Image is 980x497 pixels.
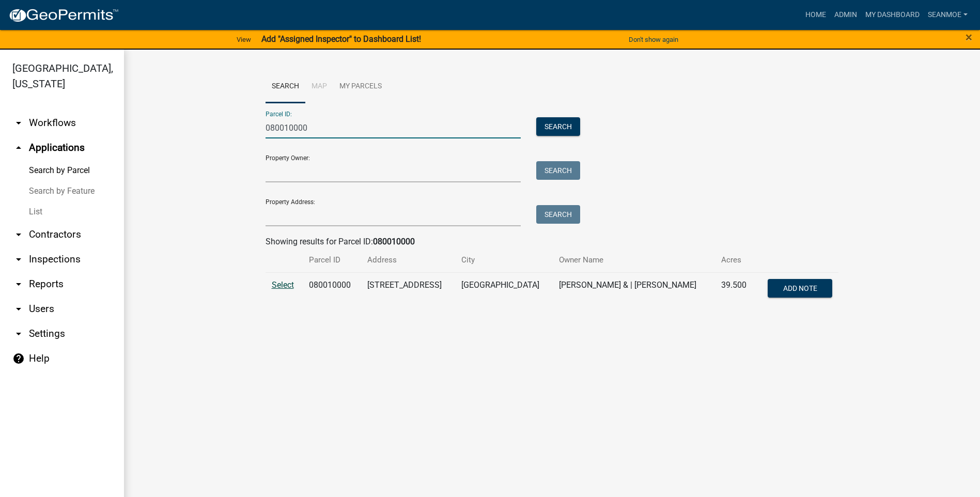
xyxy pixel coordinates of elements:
[232,31,255,48] a: View
[12,253,25,266] i: arrow_drop_down
[261,34,421,44] strong: Add "Assigned Inspector" to Dashboard List!
[303,272,361,306] td: 080010000
[12,328,25,340] i: arrow_drop_down
[715,248,756,272] th: Acres
[361,272,455,306] td: [STREET_ADDRESS]
[455,248,553,272] th: City
[783,284,817,292] span: Add Note
[966,30,972,44] span: ×
[553,272,714,306] td: [PERSON_NAME] & | [PERSON_NAME]
[12,278,25,290] i: arrow_drop_down
[801,5,830,25] a: Home
[553,248,714,272] th: Owner Name
[625,31,682,48] button: Don't show again
[830,5,861,25] a: Admin
[12,142,25,154] i: arrow_drop_up
[768,279,832,298] button: Add Note
[303,248,361,272] th: Parcel ID
[715,272,756,306] td: 39.500
[455,272,553,306] td: [GEOGRAPHIC_DATA]
[861,5,924,25] a: My Dashboard
[272,280,294,290] a: Select
[266,236,839,248] div: Showing results for Parcel ID:
[966,31,972,43] button: Close
[373,237,415,246] strong: 080010000
[12,303,25,315] i: arrow_drop_down
[361,248,455,272] th: Address
[12,117,25,129] i: arrow_drop_down
[12,228,25,241] i: arrow_drop_down
[924,5,972,25] a: SeanMoe
[536,205,580,224] button: Search
[536,117,580,136] button: Search
[12,352,25,365] i: help
[266,70,305,103] a: Search
[333,70,388,103] a: My Parcels
[536,161,580,180] button: Search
